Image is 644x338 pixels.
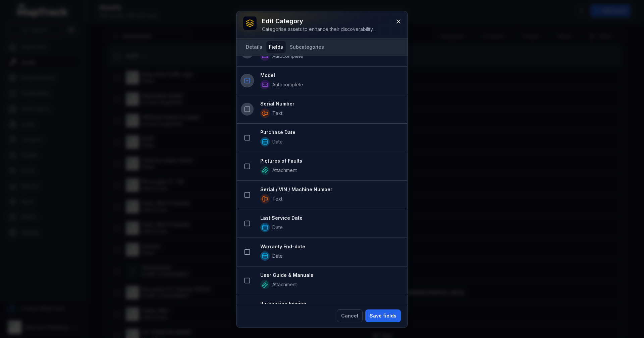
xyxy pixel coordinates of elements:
span: Attachment [272,167,297,174]
strong: Warranty End-date [260,243,402,250]
span: Text [272,110,282,117]
span: Date [272,138,283,145]
span: Date [272,224,283,231]
span: Autocomplete [272,53,303,59]
button: Subcategories [287,41,327,53]
button: Save fields [365,309,401,322]
span: Date [272,253,283,259]
span: Text [272,196,282,202]
strong: User Guide & Manuals [260,272,402,279]
button: Cancel [337,309,363,322]
span: Attachment [272,281,297,288]
button: Fields [266,41,286,53]
button: Details [243,41,265,53]
strong: Model [260,72,402,79]
strong: Purchase Date [260,129,402,136]
div: Categorise assets to enhance their discoverability. [262,26,374,33]
strong: Serial / VIN / Machine Number [260,186,402,193]
strong: Pictures of Faults [260,158,402,164]
strong: Purchasing Invoice [260,300,402,307]
strong: Last Service Date [260,215,402,221]
span: Autocomplete [272,81,303,88]
strong: Serial Number [260,100,402,107]
h3: Edit category [262,16,374,26]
